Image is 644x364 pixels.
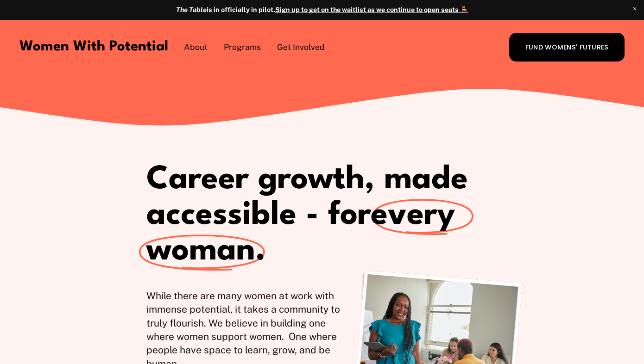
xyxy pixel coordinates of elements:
span: About [184,42,208,53]
a: folder dropdown [224,41,261,54]
span: every woman [146,200,464,267]
a: folder dropdown [184,41,208,54]
a: Sign up to get on the waitlist as we continue to open seats 🪑 [275,6,468,13]
span: Get Involved [277,42,325,53]
span: Programs [224,42,261,53]
a: Women With Potential [19,40,168,54]
em: The Table [176,6,207,13]
a: folder dropdown [277,41,325,54]
a: FUND WOMENS' FUTURES [509,33,625,62]
h1: Career growth, made accessible - for . [146,162,548,269]
strong: is in officially in pilot. [176,6,275,13]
